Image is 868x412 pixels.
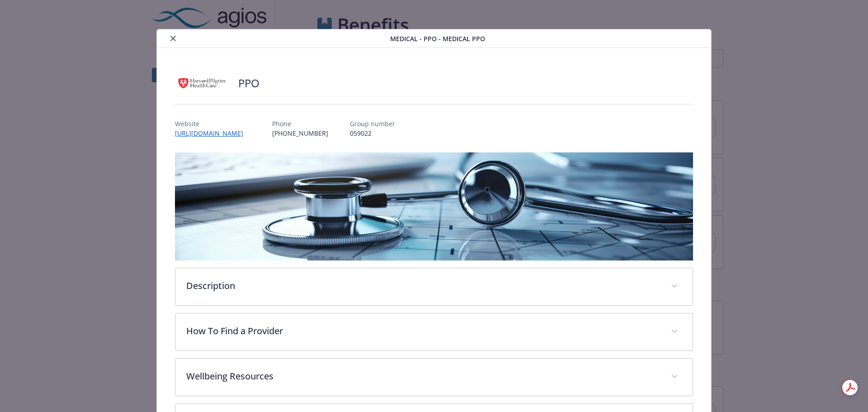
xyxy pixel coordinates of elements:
[350,119,395,128] p: Group number
[390,34,485,43] span: Medical - PPO - Medical PPO
[175,152,693,260] img: banner
[350,128,395,138] p: 059022
[168,33,179,44] button: close
[175,268,693,305] div: Description
[272,119,328,128] p: Phone
[175,359,693,396] div: Wellbeing Resources
[272,128,328,138] p: [PHONE_NUMBER]
[175,119,250,128] p: Website
[175,129,250,137] a: [URL][DOMAIN_NAME]
[186,324,660,338] p: How To Find a Provider
[186,369,660,383] p: Wellbeing Resources
[186,279,660,293] p: Description
[238,76,259,91] h2: PPO
[175,70,229,97] img: Harvard Pilgrim Health Care
[175,313,693,350] div: How To Find a Provider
